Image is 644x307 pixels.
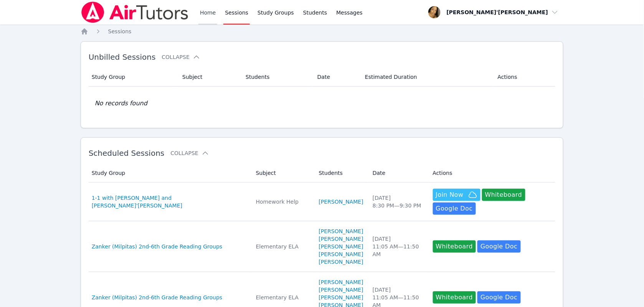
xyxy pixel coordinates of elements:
[256,243,310,250] div: Elementary ELA
[436,190,464,199] span: Join Now
[241,68,313,87] th: Students
[373,235,424,258] div: [DATE] 11:05 AM — 11:50 AM
[170,149,209,157] button: Collapse
[251,164,314,183] th: Subject
[81,28,564,35] nav: Breadcrumb
[319,294,363,301] a: [PERSON_NAME]
[108,28,132,35] a: Sessions
[428,164,556,183] th: Actions
[89,164,251,183] th: Study Group
[89,68,178,87] th: Study Group
[373,194,424,209] div: [DATE] 8:30 PM — 9:30 PM
[319,286,363,294] a: [PERSON_NAME]
[433,291,476,304] button: Whiteboard
[81,2,189,23] img: Air Tutors
[89,87,556,120] td: No records found
[89,149,165,158] span: Scheduled Sessions
[336,9,363,16] span: Messages
[319,278,363,286] a: [PERSON_NAME]
[319,258,363,266] a: [PERSON_NAME]
[477,291,520,304] a: Google Doc
[319,250,363,258] a: [PERSON_NAME]
[92,294,223,301] a: Zanker (Milpitas) 2nd-6th Grade Reading Groups
[89,52,156,62] span: Unbilled Sessions
[162,53,200,61] button: Collapse
[477,240,520,253] a: Google Doc
[314,164,368,183] th: Students
[108,28,132,34] span: Sessions
[360,68,493,87] th: Estimated Duration
[178,68,241,87] th: Subject
[92,243,223,250] a: Zanker (Milpitas) 2nd-6th Grade Reading Groups
[319,235,363,243] a: [PERSON_NAME]
[92,194,247,209] a: 1-1 with [PERSON_NAME] and [PERSON_NAME]'[PERSON_NAME]
[368,164,428,183] th: Date
[319,227,363,235] a: [PERSON_NAME]
[319,243,363,250] a: [PERSON_NAME]
[256,198,310,206] div: Homework Help
[433,189,481,201] button: Join Now
[433,240,476,253] button: Whiteboard
[89,183,556,221] tr: 1-1 with [PERSON_NAME] and [PERSON_NAME]'[PERSON_NAME]Homework Help[PERSON_NAME][DATE]8:30 PM—9:3...
[256,294,310,301] div: Elementary ELA
[433,202,476,215] a: Google Doc
[313,68,360,87] th: Date
[482,189,525,201] button: Whiteboard
[89,221,556,272] tr: Zanker (Milpitas) 2nd-6th Grade Reading GroupsElementary ELA[PERSON_NAME][PERSON_NAME][PERSON_NAM...
[319,198,363,206] a: [PERSON_NAME]
[493,68,555,87] th: Actions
